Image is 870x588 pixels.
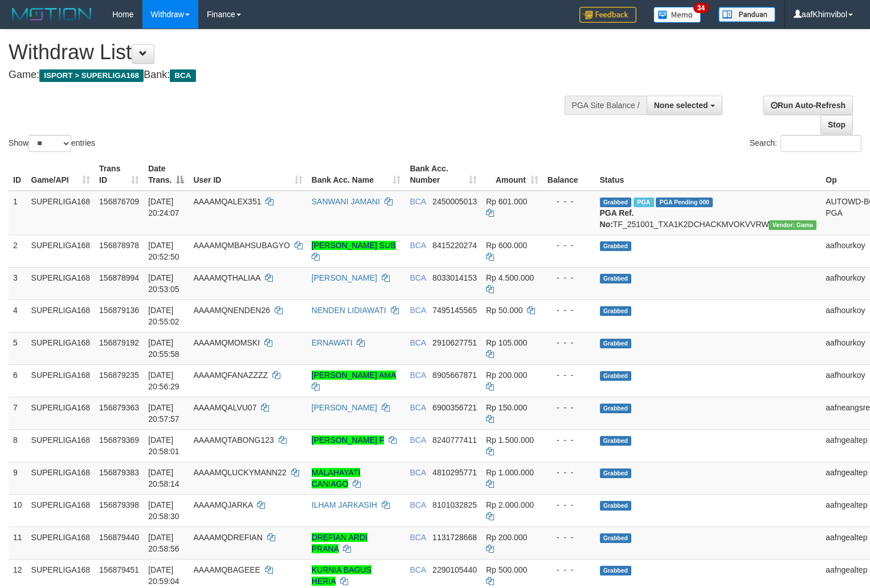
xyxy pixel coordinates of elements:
[27,235,95,267] td: SUPERLIGA168
[410,338,426,347] span: BCA
[99,565,139,574] span: 156879451
[693,3,709,13] span: 34
[9,494,27,527] td: 10
[9,267,27,299] td: 3
[9,69,569,81] h4: Game: Bank:
[193,565,260,574] span: AAAAMQBAGEEE
[99,468,139,477] span: 156879383
[432,306,477,315] span: Copy 7495145565 to clipboard
[432,533,477,542] span: Copy 1131728668 to clipboard
[193,468,286,477] span: AAAAMQLUCKYMANN22
[312,306,386,315] a: NENDEN LIDIAWATI
[486,565,527,574] span: Rp 500.000
[548,305,591,316] div: - - -
[148,435,179,456] span: [DATE] 20:58:01
[193,371,268,380] span: AAAAMQFANAZZZZ
[189,158,307,191] th: User ID: activate to sort column ascending
[27,332,95,364] td: SUPERLIGA168
[656,198,713,207] span: PGA Pending
[432,435,477,445] span: Copy 8240777411 to clipboard
[410,306,426,315] span: BCA
[312,371,396,380] a: [PERSON_NAME] AMA
[9,527,27,559] td: 11
[99,500,139,509] span: 156879398
[312,468,361,488] a: MALAHAYATI CANIAGO
[27,364,95,397] td: SUPERLIGA168
[148,533,179,553] span: [DATE] 20:58:56
[781,135,861,152] input: Search:
[410,500,426,509] span: BCA
[486,241,527,250] span: Rp 600.000
[647,96,722,115] button: None selected
[27,462,95,494] td: SUPERLIGA168
[600,468,632,478] span: Grabbed
[548,196,591,207] div: - - -
[600,371,632,381] span: Grabbed
[486,338,527,347] span: Rp 105.000
[9,364,27,397] td: 6
[312,273,377,282] a: [PERSON_NAME]
[600,241,632,251] span: Grabbed
[600,274,632,283] span: Grabbed
[410,273,426,282] span: BCA
[148,338,179,359] span: [DATE] 20:55:58
[148,197,179,217] span: [DATE] 20:24:07
[99,338,139,347] span: 156879192
[193,338,260,347] span: AAAAMQMOMSKI
[600,501,632,511] span: Grabbed
[193,273,260,282] span: AAAAMQTHALIAA
[579,7,636,23] img: Feedback.jpg
[600,339,632,348] span: Grabbed
[653,7,701,23] img: Button%20Memo.svg
[9,41,569,64] h1: Withdraw List
[148,273,179,294] span: [DATE] 20:53:05
[548,272,591,283] div: - - -
[410,468,426,477] span: BCA
[481,158,543,191] th: Amount: activate to sort column ascending
[410,371,426,380] span: BCA
[548,369,591,381] div: - - -
[312,338,353,347] a: ERNAWATI
[27,299,95,332] td: SUPERLIGA168
[27,191,95,235] td: SUPERLIGA168
[99,273,139,282] span: 156878994
[9,235,27,267] td: 2
[148,500,179,521] span: [DATE] 20:58:30
[432,338,477,347] span: Copy 2910627751 to clipboard
[718,7,775,22] img: panduan.png
[27,158,95,191] th: Game/API: activate to sort column ascending
[548,337,591,348] div: - - -
[634,198,653,207] span: Marked by aafsoycanthlai
[548,564,591,575] div: - - -
[432,468,477,477] span: Copy 4810295771 to clipboard
[410,403,426,412] span: BCA
[312,403,377,412] a: [PERSON_NAME]
[486,371,527,380] span: Rp 200.000
[99,533,139,542] span: 156879440
[193,197,261,206] span: AAAAMQALEX351
[9,191,27,235] td: 1
[312,241,396,250] a: [PERSON_NAME] SUB
[148,403,179,423] span: [DATE] 20:57:57
[9,135,95,152] label: Show entries
[548,499,591,511] div: - - -
[148,241,179,261] span: [DATE] 20:52:50
[170,69,195,82] span: BCA
[600,198,632,207] span: Grabbed
[432,197,477,206] span: Copy 2450005013 to clipboard
[548,434,591,446] div: - - -
[27,494,95,527] td: SUPERLIGA168
[600,566,632,575] span: Grabbed
[486,533,527,542] span: Rp 200.000
[9,462,27,494] td: 9
[548,532,591,543] div: - - -
[750,135,861,152] label: Search:
[565,96,647,115] div: PGA Site Balance /
[312,500,377,509] a: ILHAM JARKASIH
[28,135,71,152] select: Showentries
[193,306,270,315] span: AAAAMQNENDEN26
[432,403,477,412] span: Copy 6900356721 to clipboard
[148,371,179,391] span: [DATE] 20:56:29
[432,273,477,282] span: Copy 8033014153 to clipboard
[432,500,477,509] span: Copy 8101032825 to clipboard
